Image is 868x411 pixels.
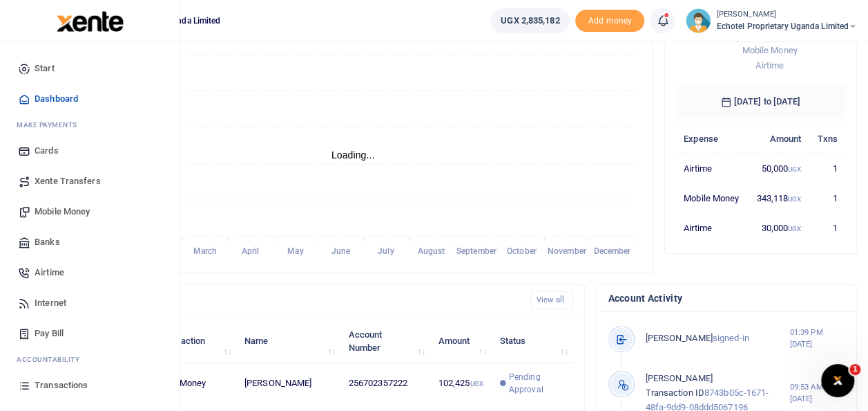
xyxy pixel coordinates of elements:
small: UGX [788,225,801,232]
a: profile-user [PERSON_NAME] Echotel Proprietary Uganda Limited [686,8,857,33]
td: 50,000 [748,154,809,183]
h6: [DATE] to [DATE] [676,85,845,118]
p: signed-in [645,331,789,346]
th: Expense [676,124,748,154]
td: Airtime [676,154,748,183]
span: [PERSON_NAME] [645,333,712,343]
tspan: August [418,246,445,256]
tspan: May [287,246,303,256]
a: Airtime [11,257,168,288]
td: 1 [809,154,845,183]
span: Transaction ID [645,387,704,398]
th: Account Number: activate to sort column ascending [341,320,431,363]
a: Start [11,53,168,84]
span: ake Payments [23,120,77,130]
span: Transactions [35,378,88,392]
span: UGX 2,835,182 [501,14,559,28]
a: Transactions [11,370,168,401]
span: Xente Transfers [35,174,101,188]
span: Start [35,62,55,75]
span: Banks [35,235,60,249]
span: [PERSON_NAME] [645,373,712,383]
span: Cards [35,144,59,158]
tspan: April [242,246,260,256]
small: [PERSON_NAME] [716,9,857,21]
td: [PERSON_NAME] [237,363,341,404]
span: Add money [575,10,644,33]
span: Mobile Money [742,45,797,55]
span: Echotel Proprietary Uganda Limited [716,20,857,33]
a: Add money [575,15,644,25]
span: Mobile Money [35,205,90,219]
img: logo-large [57,11,124,32]
small: UGX [470,380,483,387]
td: 102,425 [430,363,492,404]
td: Airtime [676,213,748,242]
th: Amount: activate to sort column ascending [430,320,492,363]
a: Internet [11,288,168,318]
small: UGX [788,165,801,173]
a: UGX 2,835,182 [490,8,570,33]
span: Pay Bill [35,327,64,340]
tspan: November [548,246,587,256]
li: Wallet ballance [485,8,575,33]
span: 1 [849,364,860,375]
li: M [11,114,168,136]
tspan: July [378,246,394,256]
a: Cards [11,136,168,166]
span: Airtime [755,60,784,71]
td: 256702357222 [341,363,431,404]
a: Xente Transfers [11,166,168,197]
td: Mobile Money [676,183,748,213]
h4: Recent Transactions [64,293,519,308]
tspan: September [456,246,497,256]
td: 1 [809,183,845,213]
td: 30,000 [748,213,809,242]
a: Dashboard [11,84,168,114]
tspan: October [507,246,537,256]
td: 1 [809,213,845,242]
th: Status: activate to sort column ascending [492,320,573,363]
td: 343,118 [748,183,809,213]
span: Pending Approval [509,371,566,396]
small: 09:53 AM [DATE] [790,381,845,405]
a: Pay Bill [11,318,168,349]
a: View all [530,291,574,309]
tspan: March [193,246,218,256]
img: profile-user [686,8,711,33]
th: Txns [809,124,845,154]
iframe: Intercom live chat [821,364,854,397]
span: Airtime [35,266,64,280]
th: Transaction: activate to sort column ascending [149,320,237,363]
a: Banks [11,227,168,257]
small: 01:39 PM [DATE] [790,327,845,350]
h4: Account Activity [608,291,845,306]
a: Mobile Money [11,197,168,227]
span: Dashboard [35,92,78,106]
small: UGX [788,195,801,203]
button: Close [535,396,550,410]
tspan: June [331,246,351,256]
td: Airtel Money [149,363,237,404]
text: Loading... [331,149,375,161]
span: countability [27,354,79,365]
tspan: December [593,246,631,256]
li: Toup your wallet [575,10,644,33]
th: Name: activate to sort column ascending [237,320,341,363]
li: Ac [11,349,168,370]
a: logo-small logo-large logo-large [55,15,124,26]
th: Amount [748,124,809,154]
span: Internet [35,296,66,310]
